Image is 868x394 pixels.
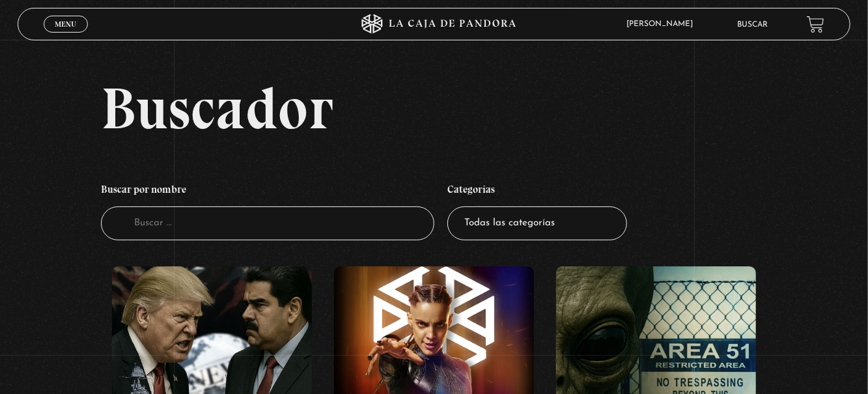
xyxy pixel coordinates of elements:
span: [PERSON_NAME] [620,20,706,28]
h4: Categorías [447,176,627,206]
h2: Buscador [101,79,851,137]
span: Cerrar [50,31,81,40]
a: View your shopping cart [807,16,824,33]
h4: Buscar por nombre [101,176,434,206]
span: Menu [55,20,76,28]
a: Buscar [737,21,768,29]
